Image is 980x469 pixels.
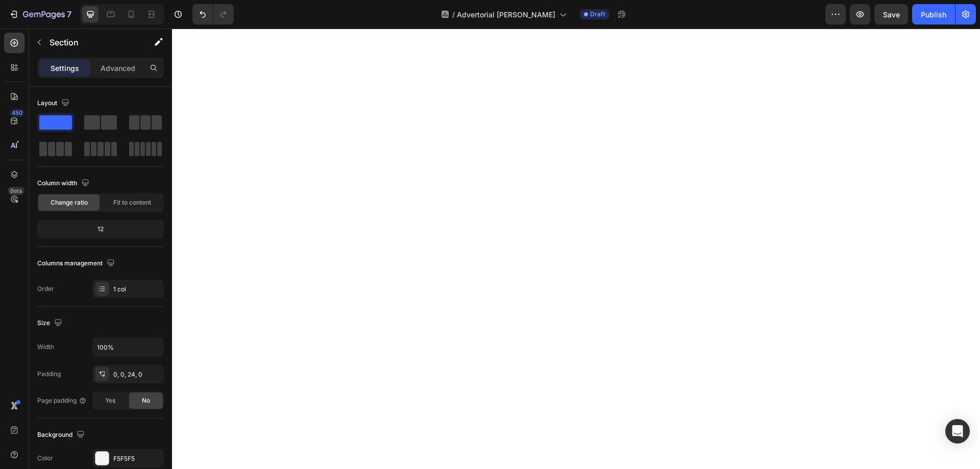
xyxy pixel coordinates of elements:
[37,342,54,352] div: Width
[93,338,163,356] input: Auto
[37,257,117,270] div: Columns management
[192,4,234,24] div: Undo/Redo
[4,4,76,24] button: 7
[37,177,91,190] div: Column width
[113,198,151,207] span: Fit to content
[590,10,605,19] span: Draft
[113,454,161,463] div: F5F5F5
[37,428,87,442] div: Background
[39,222,162,236] div: 12
[51,198,88,207] span: Change ratio
[101,63,135,73] p: Advanced
[105,396,115,405] span: Yes
[113,285,161,294] div: 1 col
[452,9,455,20] span: /
[37,96,71,110] div: Layout
[883,10,900,19] span: Save
[37,454,53,463] div: Color
[457,9,555,20] span: Advertorial [PERSON_NAME]
[10,109,24,117] div: 450
[912,4,955,24] button: Publish
[8,187,24,195] div: Beta
[37,369,61,379] div: Padding
[37,396,87,405] div: Page padding
[921,9,946,20] div: Publish
[67,8,71,20] p: 7
[172,29,980,469] iframe: Design area
[37,284,54,293] div: Order
[113,370,161,379] div: 0, 0, 24, 0
[945,419,970,443] div: Open Intercom Messenger
[142,396,150,405] span: No
[874,4,908,24] button: Save
[51,63,79,73] p: Settings
[37,316,64,330] div: Size
[50,36,133,48] p: Section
